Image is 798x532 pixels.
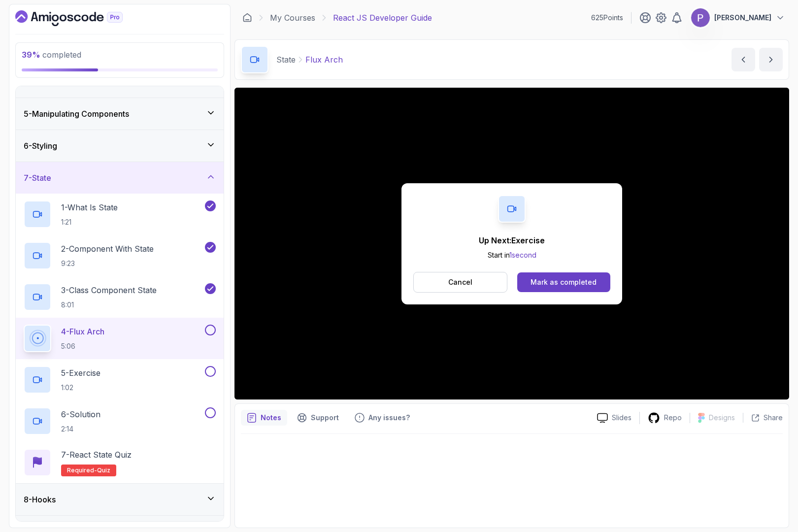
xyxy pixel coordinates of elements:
button: 7-React State QuizRequired-quiz [24,449,216,476]
p: 625 Points [591,13,623,23]
p: 7 - React State Quiz [61,449,132,461]
p: State [276,54,296,66]
h3: 6 - Styling [24,140,57,152]
img: user profile image [691,8,710,27]
p: 8:01 [61,300,157,310]
p: 1 - What Is State [61,201,118,213]
p: Any issues? [368,413,410,423]
p: Up Next: Exercise [479,234,545,246]
p: 9:23 [61,259,154,268]
a: Dashboard [242,13,252,23]
iframe: 4 - Flux Arch [234,88,789,399]
p: 5 - Exercise [61,367,100,379]
p: Start in [479,250,545,260]
button: notes button [241,410,287,426]
p: Support [311,413,339,423]
span: quiz [97,466,110,474]
button: 2-Component With State9:23 [24,242,216,269]
button: Support button [291,410,345,426]
p: [PERSON_NAME] [714,13,771,23]
h3: 5 - Manipulating Components [24,108,129,120]
p: 1:02 [61,383,100,393]
button: next content [759,48,783,71]
button: user profile image[PERSON_NAME] [691,8,785,28]
button: 6-Solution2:14 [24,407,216,435]
p: Share [764,413,783,423]
p: 3 - Class Component State [61,284,157,296]
a: Repo [640,412,690,424]
p: Flux Arch [305,54,343,66]
span: Required- [67,466,97,474]
p: 5:06 [61,341,104,351]
p: Repo [664,413,682,423]
button: 7-State [16,162,224,194]
button: 5-Exercise1:02 [24,366,216,394]
div: Mark as completed [531,277,597,287]
button: 6-Styling [16,130,224,162]
h3: 8 - Hooks [24,494,56,505]
button: 1-What Is State1:21 [24,200,216,228]
button: previous content [731,48,755,71]
a: Slides [589,413,639,423]
p: 6 - Solution [61,408,100,420]
p: 1:21 [61,217,118,227]
span: 39 % [22,50,40,60]
p: Designs [709,413,735,423]
button: 5-Manipulating Components [16,98,224,130]
button: 4-Flux Arch5:06 [24,325,216,352]
p: 2:14 [61,424,100,434]
p: Slides [612,413,632,423]
p: React JS Developer Guide [333,12,432,24]
p: Notes [261,413,281,423]
button: Feedback button [349,410,416,426]
button: Cancel [413,272,507,293]
a: Dashboard [15,10,145,26]
button: 3-Class Component State8:01 [24,283,216,311]
span: 1 second [509,251,536,259]
span: completed [22,50,81,60]
button: Mark as completed [517,272,610,292]
a: My Courses [270,12,315,24]
button: Share [743,413,783,423]
p: Cancel [448,277,472,287]
p: 2 - Component With State [61,243,154,255]
p: 4 - Flux Arch [61,326,104,337]
h3: 7 - State [24,172,51,184]
button: 8-Hooks [16,484,224,515]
